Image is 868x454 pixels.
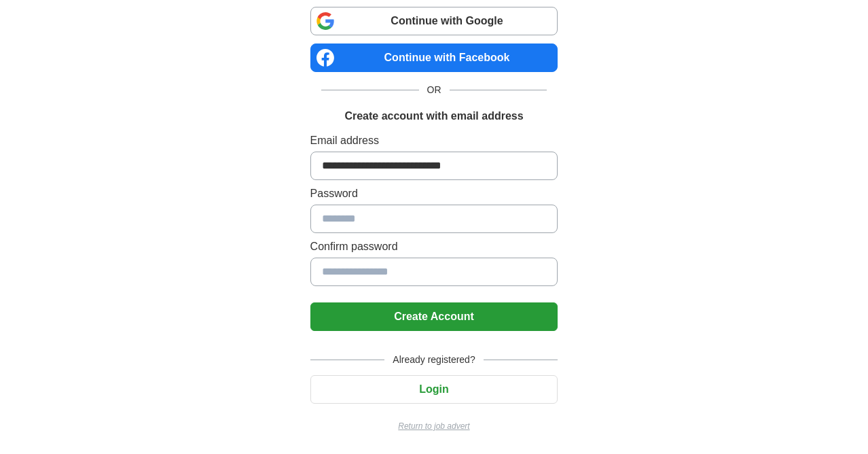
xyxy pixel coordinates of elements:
[310,383,558,395] a: Login
[310,375,558,404] button: Login
[419,83,450,97] span: OR
[310,302,558,331] button: Create Account
[384,353,483,367] span: Already registered?
[310,186,558,202] label: Password
[310,420,558,432] a: Return to job advert
[310,133,558,149] label: Email address
[310,239,558,255] label: Confirm password
[310,43,558,72] a: Continue with Facebook
[310,7,558,35] a: Continue with Google
[344,108,523,124] h1: Create account with email address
